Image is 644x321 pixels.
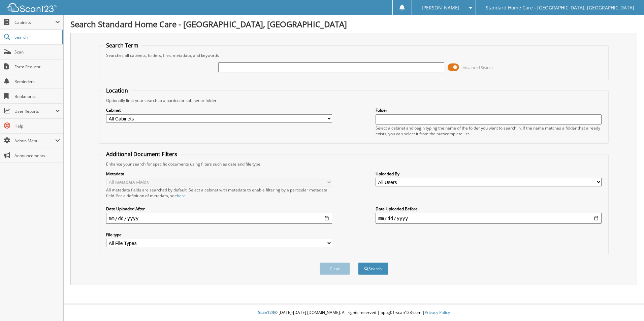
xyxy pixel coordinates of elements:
legend: Location [103,87,131,94]
div: Enhance your search for specific documents using filters such as date and file type. [103,161,605,167]
label: Metadata [106,171,332,177]
button: Clear [320,262,350,275]
div: Select a cabinet and begin typing the name of the folder you want to search in. If the name match... [376,125,602,137]
span: [PERSON_NAME] [422,6,459,10]
span: Cabinets [14,20,55,25]
label: Folder [376,107,602,113]
span: Search [14,34,59,40]
div: Optionally limit your search to a particular cabinet or folder [103,98,605,103]
img: scan123-logo-white.svg [7,3,57,12]
span: Scan [14,49,60,55]
div: © [DATE]-[DATE] [DOMAIN_NAME]. All rights reserved | appg01-scan123-com | [64,305,644,321]
div: All metadata fields are searched by default. Select a cabinet with metadata to enable filtering b... [106,187,332,199]
label: Uploaded By [376,171,602,177]
legend: Search Term [103,42,142,49]
input: start [106,213,332,224]
span: Announcements [14,153,60,158]
span: User Reports [14,108,55,114]
label: Cabinet [106,107,332,113]
span: Standard Home Care - [GEOGRAPHIC_DATA], [GEOGRAPHIC_DATA] [486,6,634,10]
a: Privacy Policy [425,310,450,315]
label: File type [106,232,332,238]
a: here [177,193,186,199]
h1: Search Standard Home Care - [GEOGRAPHIC_DATA], [GEOGRAPHIC_DATA] [70,19,637,30]
label: Date Uploaded After [106,206,332,212]
span: Admin Menu [14,138,55,144]
span: Reminders [14,79,60,84]
input: end [376,213,602,224]
span: Advanced Search [463,65,493,70]
button: Search [358,262,388,275]
span: Help [14,123,60,129]
legend: Additional Document Filters [103,150,181,158]
div: Searches all cabinets, folders, files, metadata, and keywords [103,52,605,58]
span: Form Request [14,64,60,70]
span: Bookmarks [14,94,60,99]
span: Scan123 [258,310,274,315]
label: Date Uploaded Before [376,206,602,212]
